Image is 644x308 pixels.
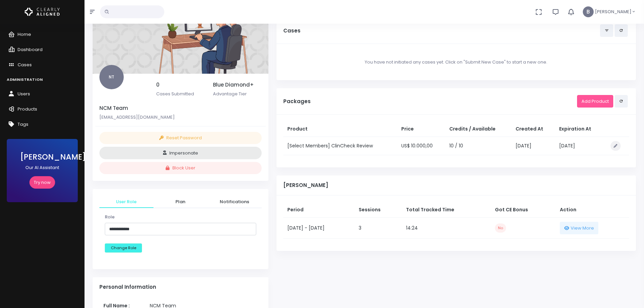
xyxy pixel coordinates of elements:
[105,214,115,220] label: Role
[511,137,555,155] td: [DATE]
[25,5,60,19] img: Logo Horizontal
[105,198,148,205] span: User Role
[99,114,262,121] p: [EMAIL_ADDRESS][DOMAIN_NAME]
[29,176,55,189] a: Try now
[491,202,556,218] th: Got CE Bonus
[99,162,262,174] button: Block User
[402,202,491,218] th: Total Tracked Time
[18,46,43,53] span: Dashboard
[511,121,555,137] th: Created At
[445,137,511,155] td: 10 / 10
[560,222,598,234] button: View More
[99,132,262,144] button: Reset Password
[20,164,64,171] p: Our AI Assistant
[397,137,445,155] td: US$ 10.000,00
[99,284,262,290] h4: Personal Information
[495,223,506,233] span: No
[99,147,262,159] button: Impersonate
[283,182,629,188] h5: [PERSON_NAME]
[156,91,205,97] p: Cases Submitted
[583,6,594,17] span: B
[99,65,124,89] span: NT
[18,121,28,127] span: Tags
[18,91,30,97] span: Users
[577,95,613,108] a: Add Product
[283,218,355,239] td: [DATE] - [DATE]
[445,121,511,137] th: Credits / Available
[555,121,604,137] th: Expiration At
[105,243,142,253] button: Change Role
[355,202,402,218] th: Sessions
[283,121,397,137] th: Product
[156,82,205,88] h5: 0
[283,28,600,34] h5: Cases
[355,218,402,239] td: 3
[571,225,594,232] span: View More
[213,82,262,88] h5: Blue Diamond+
[595,8,631,15] span: [PERSON_NAME]
[283,51,629,74] div: You have not initiated any cases yet. Click on "Submit New Case" to start a new one.
[556,202,629,218] th: Action
[159,198,202,205] span: Plan
[283,137,397,155] td: [Select Members] ClinCheck Review
[213,198,256,205] span: Notifications
[555,137,604,155] td: [DATE]
[213,91,262,97] p: Advantage Tier
[283,98,577,104] h5: Packages
[20,152,64,162] h3: [PERSON_NAME]
[283,202,355,218] th: Period
[99,105,262,111] h5: NCM Team
[18,62,32,68] span: Cases
[397,121,445,137] th: Price
[402,218,491,239] td: 14:24
[18,106,37,112] span: Products
[18,31,31,38] span: Home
